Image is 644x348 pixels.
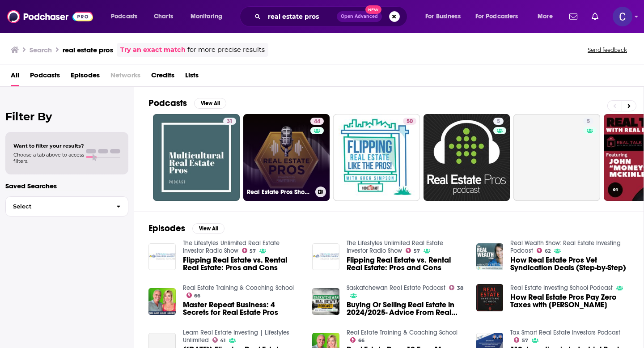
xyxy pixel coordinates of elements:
[613,7,632,26] button: Show profile menu
[424,114,510,201] a: 5
[186,293,201,298] a: 66
[148,243,176,271] img: Flipping Real Estate vs. Rental Real Estate: Pros and Cons
[497,117,500,126] span: 5
[148,9,178,24] a: Charts
[510,293,629,309] a: How Real Estate Pros Pay Zero Taxes with Michael Waddele
[63,46,113,54] h3: real estate pros
[5,196,128,216] button: Select
[154,10,173,23] span: Charts
[613,7,632,26] img: User Profile
[111,10,137,23] span: Podcasts
[187,45,265,55] span: for more precise results
[337,11,382,22] button: Open AdvancedNew
[537,248,551,253] a: 62
[191,10,222,23] span: Monitoring
[192,223,225,234] button: View All
[510,293,629,309] span: How Real Estate Pros Pay Zero Taxes with [PERSON_NAME]
[5,110,128,123] h2: Filter By
[183,239,280,255] a: The Lifestyles Unlimited Real Estate Investor Radio Show
[148,223,185,234] h2: Episodes
[585,46,630,54] button: Send feedback
[13,143,84,149] span: Want to filter your results?
[449,285,463,290] a: 38
[220,339,225,343] span: 41
[493,118,504,125] a: 5
[403,118,416,125] a: 50
[183,284,294,292] a: Real Estate Training & Coaching School
[350,337,364,343] a: 66
[105,9,149,24] button: open menu
[510,256,629,272] a: How Real Estate Pros Vet Syndication Deals (Step-by-Step)
[264,9,337,24] input: Search podcasts, credits, & more...
[11,68,19,86] a: All
[513,114,600,201] a: 5
[476,284,504,311] img: How Real Estate Pros Pay Zero Taxes with Michael Waddele
[545,249,551,253] span: 62
[407,117,413,126] span: 50
[153,114,240,201] a: 31
[194,98,226,109] button: View All
[347,256,466,272] a: Flipping Real Estate vs. Rental Real Estate: Pros and Cons
[184,9,234,24] button: open menu
[148,288,176,315] img: Master Repeat Business: 4 Secrets for Real Estate Pros
[470,9,531,24] button: open menu
[248,6,416,27] div: Search podcasts, credits, & more...
[538,10,553,23] span: More
[30,68,60,86] a: Podcasts
[148,98,187,109] h2: Podcasts
[365,5,381,14] span: New
[414,249,420,253] span: 57
[7,8,93,25] img: Podchaser - Follow, Share and Rate Podcasts
[613,7,632,26] span: Logged in as publicityxxtina
[250,249,256,253] span: 57
[71,68,100,86] a: Episodes
[510,329,620,336] a: Tax Smart Real Estate Investors Podcast
[583,118,593,125] a: 5
[247,188,312,196] h3: Real Estate Pros Show - Powered By Investor Fuel
[510,284,613,292] a: Real Estate Investing School Podcast
[347,301,466,316] a: Buying Or Selling Real Estate in 2024/2025- Advice From Real Estate Pros
[312,288,339,315] img: Buying Or Selling Real Estate in 2024/2025- Advice From Real Estate Pros
[347,284,445,292] a: Saskatchewan Real Estate Podcast
[457,286,463,290] span: 38
[588,9,602,24] a: Show notifications dropdown
[242,248,256,253] a: 57
[183,301,302,316] a: Master Repeat Business: 4 Secrets for Real Estate Pros
[243,114,330,201] a: 44Real Estate Pros Show - Powered By Investor Fuel
[30,46,52,54] h3: Search
[358,339,364,343] span: 66
[333,114,420,201] a: 50
[212,337,226,343] a: 41
[475,10,518,23] span: For Podcasters
[185,68,199,86] a: Lists
[510,239,621,255] a: Real Wealth Show: Real Estate Investing Podcast
[194,294,200,298] span: 66
[347,239,443,255] a: The Lifestyles Unlimited Real Estate Investor Radio Show
[183,256,302,272] a: Flipping Real Estate vs. Rental Real Estate: Pros and Cons
[312,243,339,271] img: Flipping Real Estate vs. Rental Real Estate: Pros and Cons
[6,204,109,209] span: Select
[566,9,581,24] a: Show notifications dropdown
[13,152,84,164] span: Choose a tab above to access filters.
[310,118,324,125] a: 44
[223,118,236,125] a: 31
[148,223,225,234] a: EpisodesView All
[314,117,320,126] span: 44
[406,248,420,253] a: 57
[476,243,504,271] img: How Real Estate Pros Vet Syndication Deals (Step-by-Step)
